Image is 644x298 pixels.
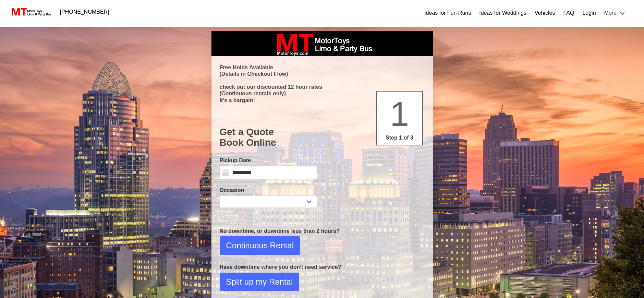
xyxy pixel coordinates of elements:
[390,95,409,133] span: 1
[479,9,526,17] a: Ideas for Weddings
[10,7,52,17] img: MotorToys Logo
[220,186,317,194] label: Occasion
[220,90,425,97] p: (Continuous rentals only)
[220,227,425,235] p: No downtime, or downtime less than 2 hours?
[220,156,317,165] label: Pickup Date
[220,273,300,291] button: Split up my Rental
[535,9,555,17] a: Vehicles
[56,5,113,19] a: [PHONE_NUMBER]
[424,9,471,17] a: Ideas for Fun Runs
[380,134,420,142] p: Step 1 of 3
[220,64,425,71] p: Free Holds Available
[582,9,596,17] a: Login
[563,9,574,17] a: FAQ
[220,127,425,148] h1: Get a Quote Book Online
[600,6,630,20] a: More
[220,71,425,77] p: (Details in Checkout Flow)
[226,276,293,288] span: Split up my Rental
[220,263,425,271] p: Have downtime where you don't need service?
[226,239,294,252] span: Continuous Rental
[220,84,425,90] p: check out our discounted 12 hour rates
[271,31,374,56] img: box_logo_brand.jpeg
[220,97,425,104] p: It's a bargain!
[220,236,300,255] button: Continuous Rental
